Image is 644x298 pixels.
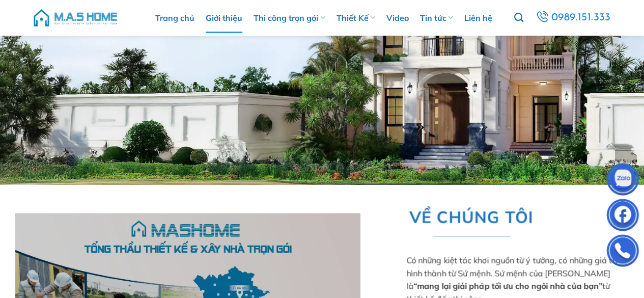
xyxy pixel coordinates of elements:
[386,3,409,33] a: Video
[206,3,242,33] a: Giới thiệu
[155,3,194,33] a: Trang chủ
[336,3,375,33] a: Thiết Kế
[413,281,602,291] strong: “mang lại giải pháp tối ưu cho ngôi nhà của bạn”
[464,3,492,33] a: Liên hệ
[607,237,638,267] img: Phone
[32,3,119,33] img: M.A.S HOME – Tổng Thầu Thiết Kế Và Xây Nhà Trọn Gói
[409,204,534,230] span: VỀ CHÚNG TÔI
[420,3,453,33] a: Tin tức
[551,9,611,26] span: 0989.151.333
[254,3,325,33] a: Thi công trọn gói
[607,166,638,196] img: Zalo
[534,9,612,27] a: 0989.151.333
[514,7,523,29] a: Tìm kiếm
[607,201,638,232] img: Facebook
